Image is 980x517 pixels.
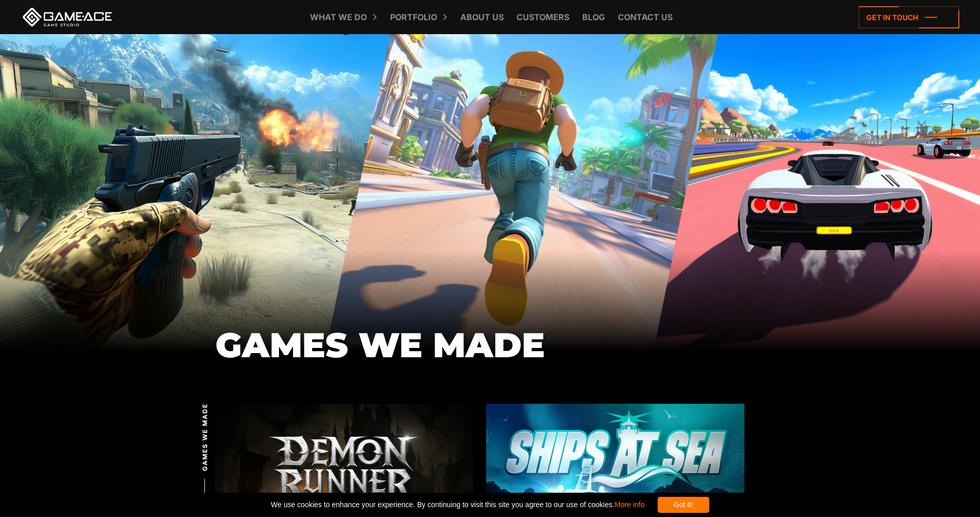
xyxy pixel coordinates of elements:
span: We use cookies to enhance your experience. By continuing to visit this site you agree to our use ... [271,497,644,513]
div: Got it! [658,497,709,513]
a: More info [614,500,644,509]
a: Get in touch [859,6,959,28]
span: GAMES WE MADE [200,403,210,471]
h1: GAMES WE MADE [215,326,766,364]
